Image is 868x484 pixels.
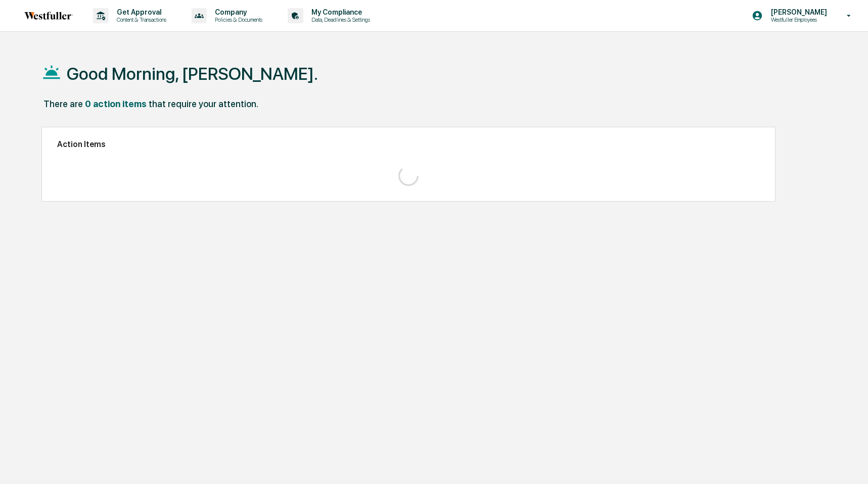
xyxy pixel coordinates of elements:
[303,16,375,23] p: Data, Deadlines & Settings
[85,99,147,109] div: 0 action items
[149,99,258,109] div: that require your attention.
[207,16,267,23] p: Policies & Documents
[43,99,83,109] div: There are
[763,16,832,23] p: Westfuller Employees
[763,8,832,16] p: [PERSON_NAME]
[109,8,171,16] p: Get Approval
[207,8,267,16] p: Company
[303,8,375,16] p: My Compliance
[24,12,73,20] img: logo
[109,16,171,23] p: Content & Transactions
[57,139,760,149] h2: Action Items
[67,64,318,84] h1: Good Morning, [PERSON_NAME].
